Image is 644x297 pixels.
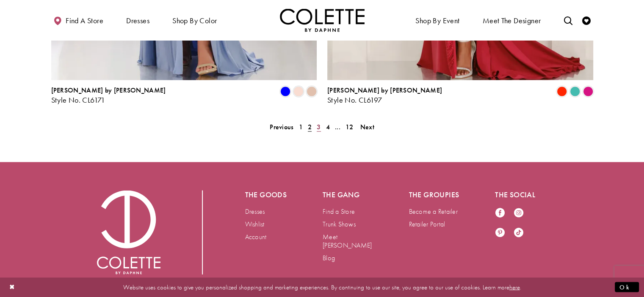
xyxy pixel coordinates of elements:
span: 12 [345,123,354,131]
a: Toggle search [561,8,574,32]
div: Colette by Daphne Style No. CL6171 [51,87,166,104]
a: Become a Retailer [409,207,458,216]
a: Visit our TikTok - Opens in new tab [514,227,524,239]
i: Champagne [307,87,317,97]
span: Dresses [124,8,152,32]
span: ... [335,123,340,131]
a: Account [245,232,267,241]
i: Blush [293,87,304,97]
span: Previous [270,123,293,131]
a: Next Page [358,121,377,133]
a: Find a store [51,8,105,32]
a: Meet [PERSON_NAME] [323,232,372,250]
a: Visit Colette by Daphne Homepage [97,191,160,274]
a: Visit Home Page [280,8,365,32]
a: Visit our Pinterest - Opens in new tab [495,227,505,239]
a: Visit our Facebook - Opens in new tab [495,207,505,219]
button: Close Dialog [5,280,19,294]
span: Current page [305,121,314,133]
h5: The groupies [409,191,462,199]
a: ... [332,121,343,133]
span: Next [360,123,374,131]
i: Blue [280,87,290,97]
a: 3 [314,121,323,133]
span: Style No. CL6171 [51,95,105,105]
span: Shop By Event [415,16,459,25]
img: Colette by Daphne [97,191,160,274]
a: Prev Page [267,121,296,133]
a: 1 [296,121,305,133]
span: Style No. CL6197 [327,95,382,105]
span: 4 [326,123,330,131]
span: 3 [317,123,321,131]
div: Colette by Daphne Style No. CL6197 [327,87,442,104]
span: Meet the designer [483,16,541,25]
a: Check Wishlist [580,8,593,32]
a: Meet the designer [481,8,543,32]
i: Turquoise [570,87,580,97]
span: Shop By Event [413,8,462,32]
span: Shop by color [170,8,219,32]
span: [PERSON_NAME] by [PERSON_NAME] [51,86,166,95]
a: Blog [323,253,335,262]
a: here [509,283,520,291]
img: Colette by Daphne [280,8,365,32]
span: [PERSON_NAME] by [PERSON_NAME] [327,86,442,95]
i: Fuchsia [583,87,593,97]
h5: The social [495,191,547,199]
p: Website uses cookies to give you personalized shopping and marketing experiences. By continuing t... [61,281,583,293]
button: Submit Dialog [615,282,639,292]
ul: Follow us [491,203,536,243]
a: 12 [343,121,356,133]
h5: The gang [323,191,375,199]
span: Find a store [66,16,103,25]
a: Find a Store [323,207,355,216]
a: Visit our Instagram - Opens in new tab [514,207,524,219]
a: Dresses [245,207,265,216]
a: 4 [323,121,332,133]
h5: The goods [245,191,289,199]
a: Retailer Portal [409,220,445,229]
i: Scarlet [557,87,567,97]
span: Shop by color [172,16,217,25]
span: Dresses [126,16,149,25]
span: 2 [308,123,312,131]
a: Wishlist [245,220,265,229]
span: 1 [299,123,303,131]
a: Trunk Shows [323,220,356,229]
